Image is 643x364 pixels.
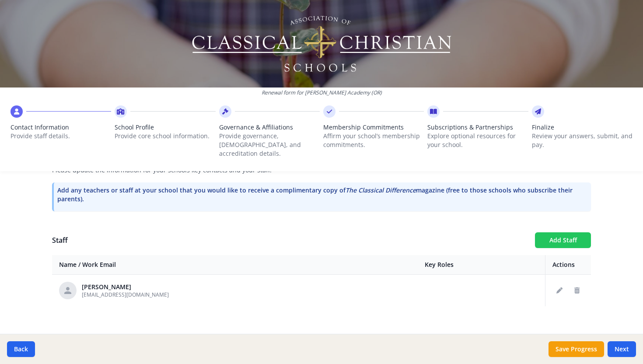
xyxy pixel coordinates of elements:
i: The Classical Difference [346,186,416,194]
button: Delete staff [570,283,584,297]
th: Actions [545,255,591,275]
p: Provide staff details. [10,132,111,140]
div: [PERSON_NAME] [82,283,169,291]
button: Add Staff [535,232,591,248]
p: Add any teachers or staff at your school that you would like to receive a complimentary copy of m... [57,186,587,203]
span: Contact Information [10,123,111,132]
span: Governance & Affiliations [219,123,320,132]
p: Review your answers, submit, and pay. [532,132,633,149]
span: Membership Commitments [323,123,424,132]
button: Edit staff [552,283,566,297]
button: Next [608,341,636,357]
button: Back [7,341,35,357]
th: Name / Work Email [52,255,418,275]
h1: Staff [52,235,528,245]
th: Key Roles [418,255,545,275]
p: Affirm your school’s membership commitments. [323,132,424,149]
span: Finalize [532,123,633,132]
span: [EMAIL_ADDRESS][DOMAIN_NAME] [82,291,169,298]
button: Save Progress [549,341,604,357]
p: Explore optional resources for your school. [427,132,528,149]
p: Provide core school information. [115,132,215,140]
span: School Profile [115,123,215,132]
img: Logo [191,13,453,74]
p: Provide governance, [DEMOGRAPHIC_DATA], and accreditation details. [219,132,320,158]
span: Subscriptions & Partnerships [427,123,528,132]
